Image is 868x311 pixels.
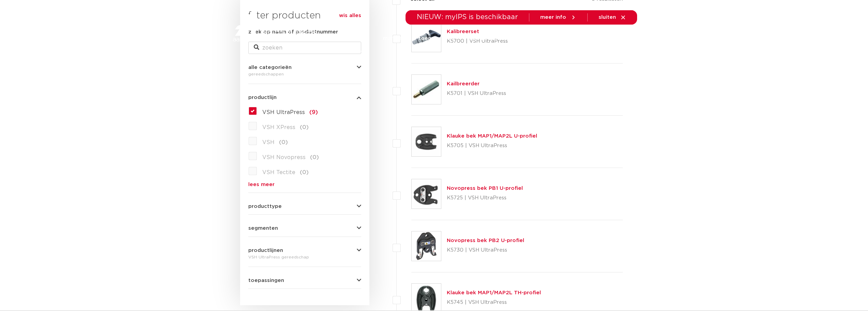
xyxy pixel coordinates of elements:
[412,127,441,156] img: Thumbnail for Klauke bek MAP1/MAP2L U-profiel
[309,110,318,115] span: (9)
[417,14,518,20] span: NIEUW: myIPS is beschikbaar
[412,179,441,209] img: Thumbnail for Novopress bek PB1 U-profiel
[262,155,306,160] span: VSH Novopress
[342,25,369,52] a: producten
[540,14,576,20] a: meer info
[412,231,441,261] img: Thumbnail for Novopress bek PB2 U-profiel
[248,248,283,253] span: productlijnen
[248,253,361,261] div: VSH UltraPress gereedschap
[342,25,570,52] nav: Menu
[447,133,537,139] a: Klauke bek MAP1/MAP2L U-profiel
[310,155,319,160] span: (0)
[447,297,541,308] p: K5745 | VSH UltraPress
[262,140,275,145] span: VSH
[511,25,532,52] a: services
[248,248,361,253] button: productlijnen
[447,186,523,191] a: Novopress bek PB1 U-profiel
[248,204,282,209] span: producttype
[248,226,278,231] span: segmenten
[262,110,305,115] span: VSH UltraPress
[248,65,361,70] button: alle categorieën
[262,125,295,130] span: VSH XPress
[248,226,361,231] button: segmenten
[300,170,309,175] span: (0)
[383,25,405,52] a: markten
[447,81,480,86] a: Kailbreerder
[447,193,523,203] p: K5725 | VSH UltraPress
[248,204,361,209] button: producttype
[447,290,541,295] a: Klauke bek MAP1/MAP2L TH-profiel
[279,140,288,145] span: (0)
[447,238,524,243] a: Novopress bek PB2 U-profiel
[599,15,616,20] span: sluiten
[447,140,537,151] p: K5705 | VSH UltraPress
[262,170,295,175] span: VSH Tectite
[468,25,497,52] a: downloads
[418,25,454,52] a: toepassingen
[248,65,292,70] span: alle categorieën
[248,278,361,283] button: toepassingen
[248,278,284,283] span: toepassingen
[248,182,361,187] a: lees meer
[248,95,361,100] button: productlijn
[412,75,441,104] img: Thumbnail for Kailbreerder
[540,15,566,20] span: meer info
[447,88,506,99] p: K5701 | VSH UltraPress
[248,70,361,78] div: gereedschappen
[599,14,626,20] a: sluiten
[447,245,524,256] p: K5730 | VSH UltraPress
[300,125,309,130] span: (0)
[248,95,277,100] span: productlijn
[546,25,570,52] a: over ons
